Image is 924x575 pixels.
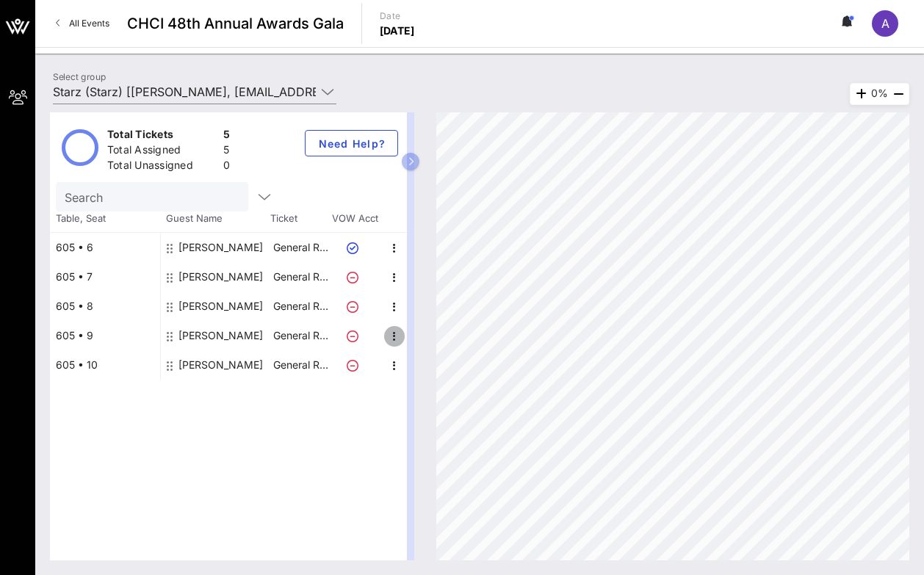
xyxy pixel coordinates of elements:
span: Need Help? [317,137,386,150]
div: 0 [223,158,230,176]
div: 5 [223,142,230,161]
div: Alexandria Duque [178,321,263,350]
span: All Events [69,18,109,29]
span: Table, Seat [50,211,160,226]
label: Select group [53,71,106,82]
div: 5 [223,127,230,145]
span: VOW Acct [329,211,380,226]
button: Need Help? [305,130,398,156]
p: General R… [271,262,330,292]
div: Total Assigned [107,142,217,161]
div: 0% [850,83,909,105]
span: CHCI 48th Annual Awards Gala [127,12,344,35]
span: A [881,16,889,31]
a: All Events [47,12,118,35]
div: Kevin Randle [178,350,263,380]
div: Total Unassigned [107,158,217,176]
p: General R… [271,321,330,350]
div: Total Tickets [107,127,217,145]
p: Date [380,9,415,23]
p: [DATE] [380,23,415,38]
div: Daniella Sanchez [178,292,263,321]
p: General R… [271,292,330,321]
div: 605 • 6 [50,233,160,262]
div: 605 • 7 [50,262,160,292]
span: Guest Name [160,211,270,226]
div: 605 • 9 [50,321,160,350]
div: A [872,10,898,37]
div: 605 • 8 [50,292,160,321]
div: Bryan Enriquez [178,262,263,292]
p: General R… [271,350,330,380]
span: Ticket [270,211,329,226]
div: 605 • 10 [50,350,160,380]
p: General R… [271,233,330,262]
div: AJ Malicdem [178,233,263,262]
